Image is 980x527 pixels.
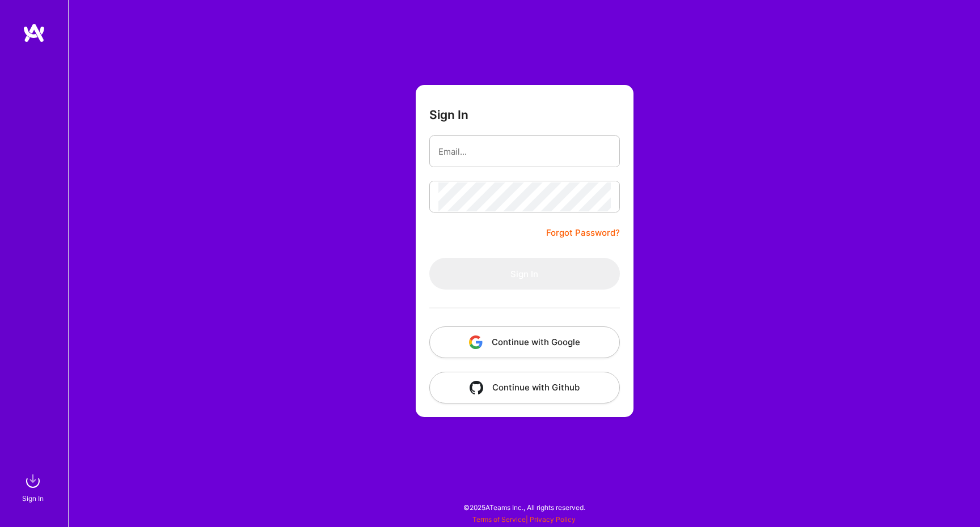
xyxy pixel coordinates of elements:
[530,515,576,524] a: Privacy Policy
[68,493,980,521] div: © 2025 ATeams Inc., All rights reserved.
[429,326,620,358] button: Continue with Google
[429,108,468,122] h3: Sign In
[22,492,44,504] div: Sign In
[438,137,611,166] input: Email...
[429,372,620,403] button: Continue with Github
[23,23,45,43] img: logo
[472,515,526,524] a: Terms of Service
[470,381,483,394] img: icon
[429,258,620,290] button: Sign In
[469,335,483,349] img: icon
[24,470,44,504] a: sign inSign In
[472,515,576,524] span: |
[546,226,620,240] a: Forgot Password?
[22,470,44,492] img: sign in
